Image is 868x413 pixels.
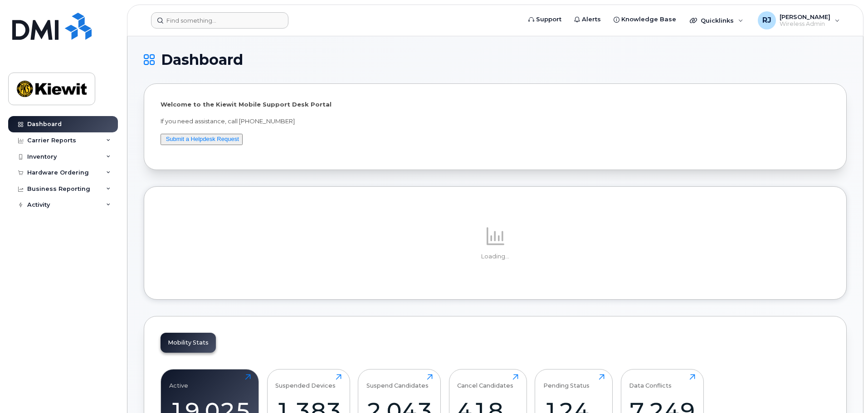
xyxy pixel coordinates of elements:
iframe: Messenger Launcher [829,374,861,406]
button: Submit a Helpdesk Request [161,134,243,145]
div: Suspend Candidates [366,374,429,389]
div: Suspended Devices [275,374,336,389]
div: Active [169,374,188,389]
span: Dashboard [161,53,243,67]
p: Loading... [161,253,830,261]
div: Data Conflicts [629,374,672,389]
p: Welcome to the Kiewit Mobile Support Desk Portal [161,100,830,109]
div: Pending Status [543,374,590,389]
p: If you need assistance, call [PHONE_NUMBER] [161,117,830,126]
div: Cancel Candidates [457,374,513,389]
a: Submit a Helpdesk Request [166,136,239,142]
